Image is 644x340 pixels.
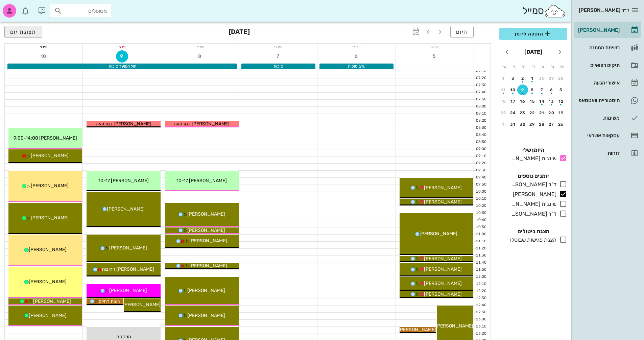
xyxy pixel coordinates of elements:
div: 13 [546,99,557,104]
span: [PERSON_NAME] [420,231,457,237]
div: 29 [546,76,557,81]
span: [PERSON_NAME] [189,263,227,269]
button: 10 [508,84,519,95]
span: הפסקה [116,334,131,340]
div: 08:20 [474,118,488,124]
span: [PERSON_NAME] 9:00-14:00 [14,135,77,141]
span: חול המועד סוכות [109,64,136,69]
div: 1 [498,122,509,127]
div: 28 [556,76,567,81]
button: 5 [429,50,441,63]
span: ערב סוכות [348,64,365,69]
a: [PERSON_NAME] [574,22,641,38]
button: 1 [527,73,538,84]
span: תצוגת יום [10,29,37,35]
button: חודש הבא [501,46,513,58]
div: יום ה׳ [83,44,161,50]
button: 18 [498,96,509,107]
span: 7 [272,53,284,59]
span: [PERSON_NAME] במרפאה [96,121,151,127]
button: 10 [38,50,50,63]
div: 12:00 [474,274,488,280]
button: 9 [116,50,128,63]
div: 14 [536,99,547,104]
button: [DATE] [522,45,545,59]
button: 5 [556,84,567,95]
span: [PERSON_NAME] [31,183,69,189]
div: ד"ר [PERSON_NAME] [509,180,556,189]
button: 14 [536,96,547,107]
div: 15 [527,99,538,104]
span: [PERSON_NAME] [109,288,147,293]
div: 12:30 [474,295,488,301]
div: 07:50 [474,97,488,102]
div: 28 [536,122,547,127]
div: 13:00 [474,317,488,322]
button: תצוגת יום [4,26,42,38]
span: [PERSON_NAME] [31,153,69,159]
h3: [DATE] [229,26,250,39]
button: 24 [508,107,519,118]
img: SmileCloud logo [544,4,566,18]
div: 7 [536,88,547,92]
span: [PERSON_NAME] [29,279,67,285]
span: [PERSON_NAME] [435,323,473,329]
div: 18 [498,99,509,104]
div: הצגת פגישות שבוטלו [507,236,556,244]
div: 16 [517,99,528,104]
div: אישורי הגעה [577,80,620,86]
span: סוכות [273,64,283,69]
button: 8 [194,50,206,63]
button: 31 [508,119,519,130]
div: סמייל [522,4,566,18]
button: 30 [536,73,547,84]
div: 13:10 [474,324,488,330]
th: ד׳ [529,61,538,72]
span: [PERSON_NAME] [107,206,145,212]
span: [PERSON_NAME] [424,256,462,262]
button: 20 [546,107,557,118]
div: שיננית [PERSON_NAME] [509,200,556,208]
h4: יומנים נוספים [499,172,567,180]
div: 11:30 [474,253,488,259]
button: 19 [556,107,567,118]
span: [PERSON_NAME] [29,247,67,252]
div: 4 [498,76,509,81]
span: [PERSON_NAME] [187,227,225,233]
div: 12:10 [474,281,488,287]
span: 6 [351,53,363,59]
span: [PERSON_NAME] [398,327,436,333]
div: 09:10 [474,153,488,159]
span: [PERSON_NAME] [424,291,462,297]
div: 11:10 [474,239,488,244]
div: 31 [508,122,519,127]
div: יום א׳ [396,44,474,50]
span: [PERSON_NAME] [424,266,462,272]
div: היסטוריית וואטסאפ [577,98,620,103]
button: 29 [546,73,557,84]
div: 07:40 [474,90,488,95]
a: עסקאות אשראי [574,127,641,144]
div: 6 [546,88,557,92]
span: רעות רחיים [99,298,120,304]
button: 7 [272,50,284,63]
button: חודש שעבר [554,46,566,58]
div: 09:30 [474,168,488,173]
button: 21 [536,107,547,118]
button: 28 [556,73,567,84]
div: 08:50 [474,139,488,145]
div: 25 [498,111,509,115]
div: [PERSON_NAME] [577,27,620,33]
div: 30 [536,76,547,81]
span: 8 [194,53,206,59]
span: [PERSON_NAME] [33,298,71,304]
a: משימות [574,110,641,126]
a: דוחות [574,145,641,161]
div: 10 [508,88,519,92]
div: 19 [556,111,567,115]
button: 27 [546,119,557,130]
a: היסטוריית וואטסאפ [574,92,641,108]
div: 17 [508,99,519,104]
div: 10:00 [474,189,488,195]
button: 6 [351,50,363,63]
